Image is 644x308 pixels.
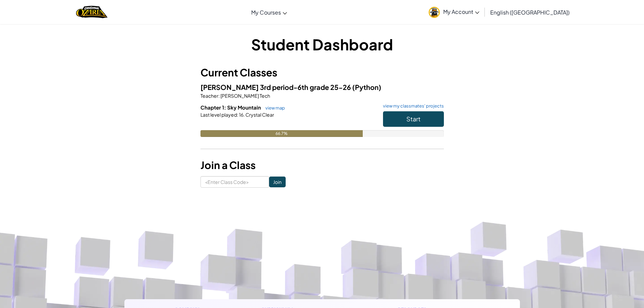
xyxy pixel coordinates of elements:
[237,112,238,118] span: :
[200,34,444,55] h1: Student Dashboard
[383,111,444,127] button: Start
[200,83,352,91] span: [PERSON_NAME] 3rd period-6th grade 25-26
[200,104,262,111] span: Chapter 1: Sky Mountain
[429,7,440,18] img: avatar
[76,5,108,19] a: Ozaria by CodeCombat logo
[248,3,290,21] a: My Courses
[487,3,573,21] a: English ([GEOGRAPHIC_DATA])
[200,176,269,188] input: <Enter Class Code>
[238,112,245,118] span: 16.
[200,112,237,118] span: Last level played
[352,83,381,91] span: (Python)
[269,176,286,187] input: Join
[200,130,363,137] div: 66.7%
[220,93,270,99] span: [PERSON_NAME] Tech
[251,9,281,16] span: My Courses
[218,93,220,99] span: :
[76,5,108,19] img: Home
[200,65,444,80] h3: Current Classes
[490,9,570,16] span: English ([GEOGRAPHIC_DATA])
[200,93,218,99] span: Teacher
[245,112,274,118] span: Crystal Clear
[200,158,444,173] h3: Join a Class
[406,115,421,123] span: Start
[443,8,479,15] span: My Account
[262,105,285,111] a: view map
[380,104,444,108] a: view my classmates' projects
[425,1,483,23] a: My Account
